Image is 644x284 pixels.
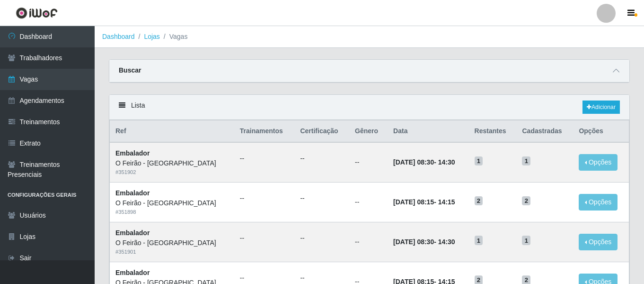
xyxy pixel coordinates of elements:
[300,273,344,283] ul: --
[349,120,388,143] th: Gênero
[438,238,455,246] time: 14:30
[573,120,629,143] th: Opções
[349,183,388,222] td: --
[16,7,58,19] img: CoreUI Logo
[438,158,455,166] time: 14:30
[579,194,618,211] button: Opções
[115,229,150,237] strong: Embalador
[294,120,349,143] th: Certificação
[240,233,289,243] ul: --
[115,269,150,276] strong: Embalador
[393,158,434,166] time: [DATE] 08:30
[475,236,483,245] span: 1
[102,33,135,40] a: Dashboard
[300,233,344,243] ul: --
[234,120,295,143] th: Trainamentos
[300,154,344,164] ul: --
[393,238,434,246] time: [DATE] 08:30
[240,154,289,164] ul: --
[110,120,234,143] th: Ref
[393,198,455,206] strong: -
[115,149,150,157] strong: Embalador
[160,32,188,42] li: Vagas
[582,101,620,114] a: Adicionar
[475,156,483,166] span: 1
[393,158,455,166] strong: -
[144,33,159,40] a: Lojas
[115,168,229,176] div: # 351902
[393,238,455,246] strong: -
[115,189,150,197] strong: Embalador
[516,120,573,143] th: Cadastradas
[115,248,229,256] div: # 351901
[522,156,530,166] span: 1
[475,196,483,206] span: 2
[438,198,455,206] time: 14:15
[522,196,530,206] span: 2
[115,208,229,216] div: # 351898
[349,222,388,262] td: --
[240,273,289,283] ul: --
[579,234,618,250] button: Opções
[240,193,289,203] ul: --
[95,26,644,48] nav: breadcrumb
[119,66,141,74] strong: Buscar
[300,193,344,203] ul: --
[115,198,229,208] div: O Feirão - [GEOGRAPHIC_DATA]
[393,198,434,206] time: [DATE] 08:15
[349,142,388,182] td: --
[115,158,229,168] div: O Feirão - [GEOGRAPHIC_DATA]
[522,236,530,245] span: 1
[469,120,517,143] th: Restantes
[388,120,468,143] th: Data
[579,154,618,171] button: Opções
[109,95,629,120] div: Lista
[115,238,229,248] div: O Feirão - [GEOGRAPHIC_DATA]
